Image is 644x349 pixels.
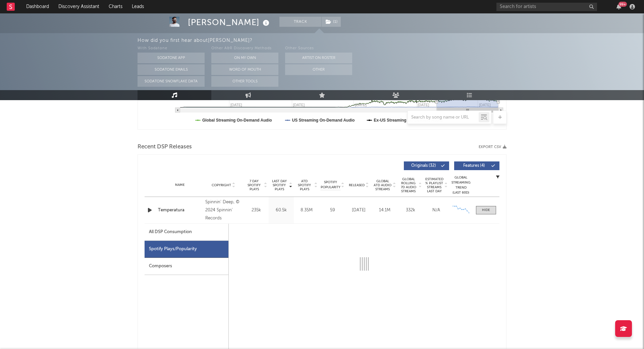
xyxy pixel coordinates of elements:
[245,207,267,214] div: 235k
[321,207,344,214] div: 59
[145,241,228,258] div: Spotify Plays/Popularity
[138,76,205,87] button: Sodatone Snowflake Data
[285,45,352,53] div: Other Sources
[373,179,392,191] span: Global ATD Audio Streams
[322,17,341,27] button: (1)
[188,17,271,28] div: [PERSON_NAME]
[138,53,205,63] button: Sodatone App
[347,207,370,214] div: [DATE]
[149,228,192,236] div: All DSP Consumption
[138,64,205,75] button: Sodatone Emails
[211,64,278,75] button: Word Of Mouth
[279,17,321,27] button: Track
[408,115,479,120] input: Search by song name or URL
[285,64,352,75] button: Other
[158,183,202,188] div: Name
[451,175,471,195] div: Global Streaming Trend (Last 60D)
[270,179,288,191] span: Last Day Spotify Plays
[349,183,365,187] span: Released
[425,207,447,214] div: N/A
[399,177,418,193] span: Global Rolling 7D Audio Streams
[454,161,499,170] button: Features(4)
[296,207,317,214] div: 8.35M
[425,177,443,193] span: Estimated % Playlist Streams Last Day
[399,207,422,214] div: 332k
[158,207,202,214] a: Temperatura
[285,53,352,63] button: Artist on Roster
[138,37,644,45] div: How did you first hear about [PERSON_NAME] ?
[138,45,205,53] div: With Sodatone
[145,258,228,275] div: Composers
[321,17,341,27] span: ( 1 )
[408,164,439,168] span: Originals ( 32 )
[479,145,506,149] button: Export CSV
[321,180,340,190] span: Spotify Popularity
[211,76,278,87] button: Other Tools
[404,161,449,170] button: Originals(32)
[145,224,228,241] div: All DSP Consumption
[212,183,231,187] span: Copyright
[619,2,627,7] div: 99 +
[296,179,313,191] span: ATD Spotify Plays
[270,207,292,214] div: 60.5k
[616,4,621,9] button: 99+
[373,207,396,214] div: 14.1M
[138,143,192,151] span: Recent DSP Releases
[459,164,489,168] span: Features ( 4 )
[211,53,278,63] button: On My Own
[245,179,263,191] span: 7 Day Spotify Plays
[496,3,597,11] input: Search for artists
[211,45,278,53] div: Other A&R Discovery Methods
[205,198,242,222] div: Spinnin' Deep, © 2024 Spinnin' Records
